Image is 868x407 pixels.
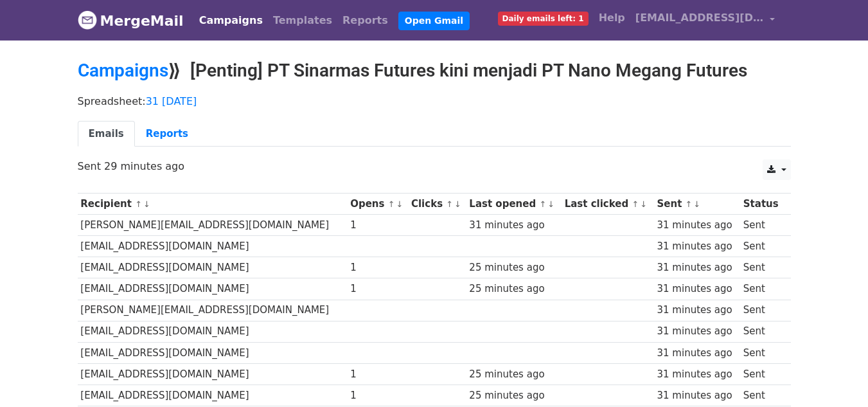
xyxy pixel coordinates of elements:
a: ↑ [539,199,546,209]
div: 31 minutes ago [657,324,738,339]
a: Daily emails left: 1 [493,5,594,31]
div: 1 [350,282,405,296]
div: 31 minutes ago [657,303,738,318]
th: Last opened [466,194,562,215]
a: ↓ [396,199,403,209]
td: Sent [740,236,784,257]
th: Last clicked [562,194,654,215]
span: [EMAIL_ADDRESS][DOMAIN_NAME] [635,10,764,26]
a: ↑ [446,199,453,209]
td: Sent [740,363,784,384]
div: 25 minutes ago [469,282,558,296]
a: ↑ [632,199,639,209]
td: Sent [740,384,784,406]
div: 31 minutes ago [657,346,738,361]
td: Sent [740,257,784,278]
p: Spreadsheet: [78,95,791,108]
div: 1 [350,367,405,382]
div: 31 minutes ago [657,239,738,254]
a: Emails [78,121,135,147]
a: ↑ [388,199,395,209]
div: 25 minutes ago [469,388,558,403]
th: Status [740,194,784,215]
p: Sent 29 minutes ago [78,159,791,173]
a: ↓ [143,199,150,209]
div: 31 minutes ago [469,218,558,233]
td: [EMAIL_ADDRESS][DOMAIN_NAME] [78,278,348,300]
img: MergeMail logo [78,10,97,30]
td: [EMAIL_ADDRESS][DOMAIN_NAME] [78,384,348,406]
div: 1 [350,218,405,233]
div: 25 minutes ago [469,367,558,382]
a: MergeMail [78,7,184,34]
div: 1 [350,260,405,275]
td: Sent [740,215,784,236]
div: 31 minutes ago [657,218,738,233]
td: [EMAIL_ADDRESS][DOMAIN_NAME] [78,321,348,342]
td: [EMAIL_ADDRESS][DOMAIN_NAME] [78,236,348,257]
td: Sent [740,321,784,342]
span: Daily emails left: 1 [498,12,589,26]
th: Clicks [408,194,466,215]
a: Reports [135,121,199,147]
a: Templates [268,8,337,33]
a: ↓ [547,199,554,209]
a: ↑ [135,199,142,209]
a: ↑ [686,199,693,209]
a: Campaigns [194,8,268,33]
td: [EMAIL_ADDRESS][DOMAIN_NAME] [78,342,348,363]
td: [EMAIL_ADDRESS][DOMAIN_NAME] [78,363,348,384]
th: Opens [347,194,408,215]
td: Sent [740,342,784,363]
td: [PERSON_NAME][EMAIL_ADDRESS][DOMAIN_NAME] [78,300,348,321]
a: ↓ [454,199,461,209]
th: Sent [654,194,740,215]
div: 31 minutes ago [657,367,738,382]
td: Sent [740,278,784,300]
a: Help [594,5,630,31]
a: Reports [337,8,393,33]
a: [EMAIL_ADDRESS][DOMAIN_NAME] [630,5,781,35]
h2: ⟫ [Penting] PT Sinarmas Futures kini menjadi PT Nano Megang Futures [78,60,791,82]
div: 31 minutes ago [657,388,738,403]
a: Open Gmail [398,12,470,30]
a: Campaigns [78,60,168,81]
td: Sent [740,300,784,321]
div: 25 minutes ago [469,260,558,275]
div: 1 [350,388,405,403]
a: ↓ [640,199,647,209]
a: 31 [DATE] [146,95,197,107]
td: [PERSON_NAME][EMAIL_ADDRESS][DOMAIN_NAME] [78,215,348,236]
div: 31 minutes ago [657,282,738,296]
td: [EMAIL_ADDRESS][DOMAIN_NAME] [78,257,348,278]
div: 31 minutes ago [657,260,738,275]
a: ↓ [693,199,700,209]
th: Recipient [78,194,348,215]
